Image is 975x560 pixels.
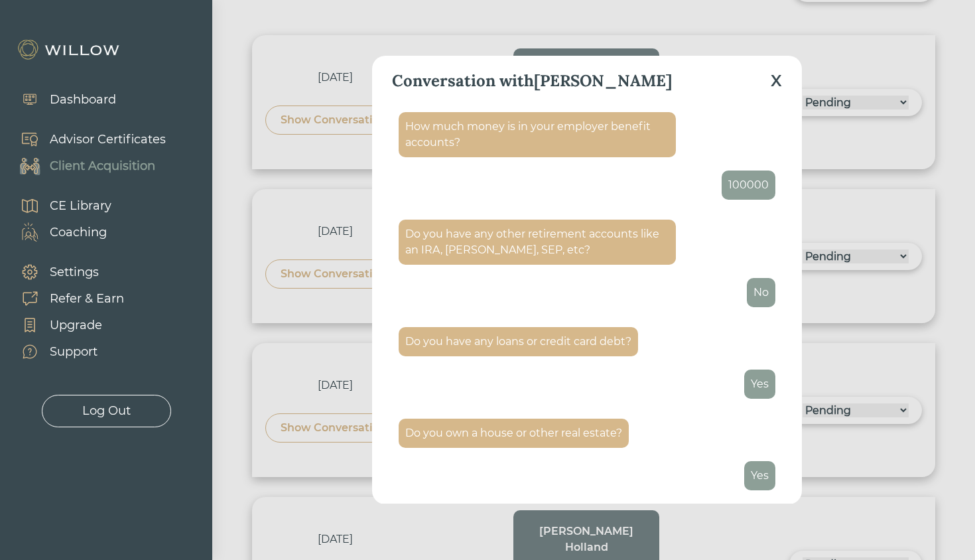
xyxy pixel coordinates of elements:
[50,91,116,109] div: Dashboard
[405,334,631,350] div: Do you have any loans or credit card debt?
[7,312,124,338] a: Upgrade
[50,224,107,242] div: Coaching
[50,131,166,149] div: Advisor Certificates
[50,157,155,175] div: Client Acquisition
[7,192,111,219] a: CE Library
[751,376,769,392] div: Yes
[405,119,669,151] div: How much money is in your employer benefit accounts?
[7,219,111,245] a: Coaching
[7,285,124,312] a: Refer & Earn
[7,86,116,113] a: Dashboard
[753,285,769,301] div: No
[405,226,669,258] div: Do you have any other retirement accounts like an IRA, [PERSON_NAME], SEP, etc?
[7,259,124,285] a: Settings
[50,263,99,281] div: Settings
[7,126,166,153] a: Advisor Certificates
[82,402,131,420] div: Log Out
[771,69,782,93] div: X
[392,69,672,93] div: Conversation with [PERSON_NAME]
[50,316,102,334] div: Upgrade
[728,177,769,193] div: 100000
[751,468,769,484] div: Yes
[17,39,123,60] img: Willow
[50,197,111,215] div: CE Library
[405,425,622,441] div: Do you own a house or other real estate?
[7,153,166,179] a: Client Acquisition
[50,343,97,361] div: Support
[50,290,124,308] div: Refer & Earn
